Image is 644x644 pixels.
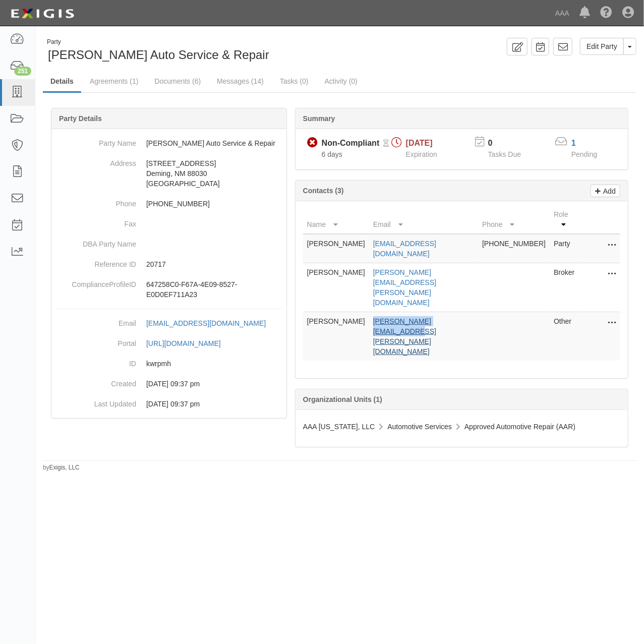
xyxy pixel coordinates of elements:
a: [PERSON_NAME][EMAIL_ADDRESS][PERSON_NAME][DOMAIN_NAME] [373,317,436,356]
dd: 03/09/2023 09:37 pm [55,394,282,414]
i: Pending Review [383,140,389,147]
dd: [STREET_ADDRESS] Deming, NM 88030 [GEOGRAPHIC_DATA] [55,153,282,194]
img: logo-5460c22ac91f19d4615b14bd174203de0afe785f0fc80cf4dbbc73dc1793850b.png [8,5,77,23]
a: [EMAIL_ADDRESS][DOMAIN_NAME] [146,319,277,327]
th: Role [550,205,580,234]
td: [PERSON_NAME] [303,312,369,361]
a: Edit Party [580,38,624,55]
a: Exigis, LLC [49,464,80,471]
p: 647258C0-F67A-4E09-8527-E0D0EF711A23 [146,279,282,300]
p: 20717 [146,259,282,269]
td: [PERSON_NAME] [303,263,369,312]
small: by [43,463,80,472]
b: Contacts (3) [303,187,344,195]
dt: Reference ID [55,254,136,269]
a: [EMAIL_ADDRESS][DOMAIN_NAME] [373,240,436,258]
a: Activity (0) [317,71,365,91]
b: Organizational Units (1) [303,395,382,403]
p: Add [601,185,616,197]
dt: ID [55,354,136,369]
dd: kwrpmh [55,354,282,374]
td: Party [550,234,580,263]
a: AAA [550,3,574,23]
dd: [PERSON_NAME] Auto Service & Repair [55,133,282,153]
div: Party [47,38,269,46]
dd: 03/09/2023 09:37 pm [55,374,282,394]
i: Help Center - Complianz [600,7,612,19]
dt: Party Name [55,133,136,148]
i: Non-Compliant [307,138,318,148]
td: [PHONE_NUMBER] [478,234,550,263]
span: Tasks Due [488,150,521,158]
dt: Email [55,313,136,328]
a: Details [43,71,81,93]
a: [PERSON_NAME][EMAIL_ADDRESS][PERSON_NAME][DOMAIN_NAME] [373,268,436,307]
span: AAA [US_STATE], LLC [303,423,375,431]
span: [DATE] [406,139,433,147]
span: Since 10/01/2025 [322,150,342,158]
span: Expiration [406,150,437,158]
div: 251 [14,67,31,76]
span: Pending [571,150,597,158]
p: 0 [488,138,534,149]
span: [PERSON_NAME] Auto Service & Repair [48,48,269,62]
span: Approved Automotive Repair (AAR) [464,423,575,431]
dt: Fax [55,214,136,229]
a: Messages (14) [209,71,271,91]
th: Email [369,205,478,234]
div: [EMAIL_ADDRESS][DOMAIN_NAME] [146,318,266,328]
dt: Created [55,374,136,389]
td: Other [550,312,580,361]
b: Party Details [59,114,102,123]
a: Tasks (0) [272,71,316,91]
dt: DBA Party Name [55,234,136,249]
dt: Address [55,153,136,168]
td: [PERSON_NAME] [303,234,369,263]
a: Add [591,185,620,197]
td: Broker [550,263,580,312]
dt: Portal [55,333,136,348]
dt: ComplianceProfileID [55,274,136,289]
a: Agreements (1) [82,71,146,91]
dt: Phone [55,194,136,209]
dt: Last Updated [55,394,136,409]
div: Non-Compliant [322,138,380,149]
th: Name [303,205,369,234]
a: Documents (6) [147,71,208,91]
div: Mitchel's Auto Service & Repair [43,38,332,64]
span: Automotive Services [387,423,452,431]
b: Summary [303,114,335,123]
a: [URL][DOMAIN_NAME] [146,339,232,347]
a: 1 [571,139,576,147]
dd: [PHONE_NUMBER] [55,194,282,214]
th: Phone [478,205,550,234]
